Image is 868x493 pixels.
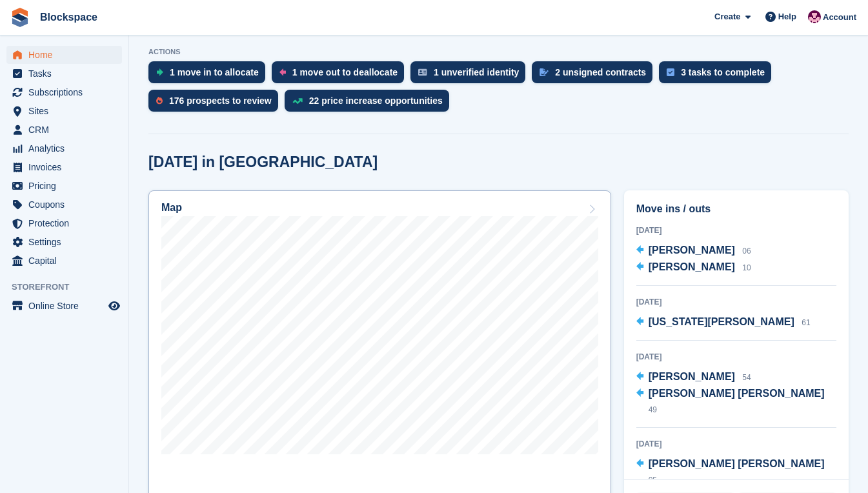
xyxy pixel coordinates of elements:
[28,83,106,101] span: Subscriptions
[6,196,122,214] a: menu
[285,90,456,118] a: 22 price increase opportunities
[410,61,532,90] a: 1 unverified identity
[148,90,285,118] a: 176 prospects to review
[279,68,286,76] img: move_outs_to_deallocate_icon-f764333ba52eb49d3ac5e1228854f67142a1ed5810a6f6cc68b1a99e826820c5.svg
[28,214,106,232] span: Protection
[636,369,751,386] a: [PERSON_NAME] 54
[6,46,122,64] a: menu
[636,296,836,308] div: [DATE]
[6,158,122,176] a: menu
[418,68,427,76] img: verify_identity-adf6edd0f0f0b5bbfe63781bf79b02c33cf7c696d77639b501bdc392416b5a36.svg
[649,245,735,256] span: [PERSON_NAME]
[6,65,122,83] a: menu
[659,61,778,90] a: 3 tasks to complete
[12,281,128,294] span: Storefront
[272,61,410,90] a: 1 move out to deallocate
[6,102,122,120] a: menu
[28,233,106,251] span: Settings
[292,67,398,77] div: 1 move out to deallocate
[636,225,836,236] div: [DATE]
[10,8,30,27] img: stora-icon-8386f47178a22dfd0bd8f6a31ec36ba5ce8667c1dd55bd0f319d3a0aa187defe.svg
[106,298,122,314] a: Preview store
[555,67,646,77] div: 2 unsigned contracts
[28,252,106,270] span: Capital
[649,458,825,469] span: [PERSON_NAME] [PERSON_NAME]
[6,252,122,270] a: menu
[148,154,378,171] h2: [DATE] in [GEOGRAPHIC_DATA]
[161,202,182,214] h2: Map
[6,139,122,157] a: menu
[649,405,657,414] span: 49
[714,10,740,23] span: Create
[649,388,825,399] span: [PERSON_NAME] [PERSON_NAME]
[636,259,751,276] a: [PERSON_NAME] 10
[649,316,794,327] span: [US_STATE][PERSON_NAME]
[636,201,836,217] h2: Move ins / outs
[28,177,106,195] span: Pricing
[6,83,122,101] a: menu
[28,297,106,315] span: Online Store
[28,65,106,83] span: Tasks
[667,68,674,76] img: task-75834270c22a3079a89374b754ae025e5fb1db73e45f91037f5363f120a921f8.svg
[28,158,106,176] span: Invoices
[148,48,849,56] p: ACTIONS
[6,177,122,195] a: menu
[28,196,106,214] span: Coupons
[802,318,810,327] span: 61
[169,96,272,106] div: 176 prospects to review
[6,233,122,251] a: menu
[649,371,735,382] span: [PERSON_NAME]
[742,246,751,256] span: 06
[148,61,272,90] a: 1 move in to allocate
[28,121,106,139] span: CRM
[636,314,811,331] a: [US_STATE][PERSON_NAME] 61
[35,6,103,28] a: Blockspace
[156,97,163,105] img: prospect-51fa495bee0391a8d652442698ab0144808aea92771e9ea1ae160a38d050c398.svg
[649,476,657,485] span: 05
[636,438,836,450] div: [DATE]
[742,373,751,382] span: 54
[434,67,519,77] div: 1 unverified identity
[636,456,836,488] a: [PERSON_NAME] [PERSON_NAME] 05
[309,96,443,106] div: 22 price increase opportunities
[808,10,821,23] img: Blockspace
[292,98,303,104] img: price_increase_opportunities-93ffe204e8149a01c8c9dc8f82e8f89637d9d84a8eef4429ea346261dce0b2c0.svg
[681,67,765,77] div: 3 tasks to complete
[28,102,106,120] span: Sites
[6,214,122,232] a: menu
[156,68,163,76] img: move_ins_to_allocate_icon-fdf77a2bb77ea45bf5b3d319d69a93e2d87916cf1d5bf7949dd705db3b84f3ca.svg
[28,139,106,157] span: Analytics
[532,61,659,90] a: 2 unsigned contracts
[778,10,796,23] span: Help
[742,263,751,272] span: 10
[6,297,122,315] a: menu
[170,67,259,77] div: 1 move in to allocate
[823,11,856,24] span: Account
[540,68,549,76] img: contract_signature_icon-13c848040528278c33f63329250d36e43548de30e8caae1d1a13099fd9432cc5.svg
[636,386,836,418] a: [PERSON_NAME] [PERSON_NAME] 49
[636,351,836,363] div: [DATE]
[649,261,735,272] span: [PERSON_NAME]
[636,243,751,259] a: [PERSON_NAME] 06
[28,46,106,64] span: Home
[6,121,122,139] a: menu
